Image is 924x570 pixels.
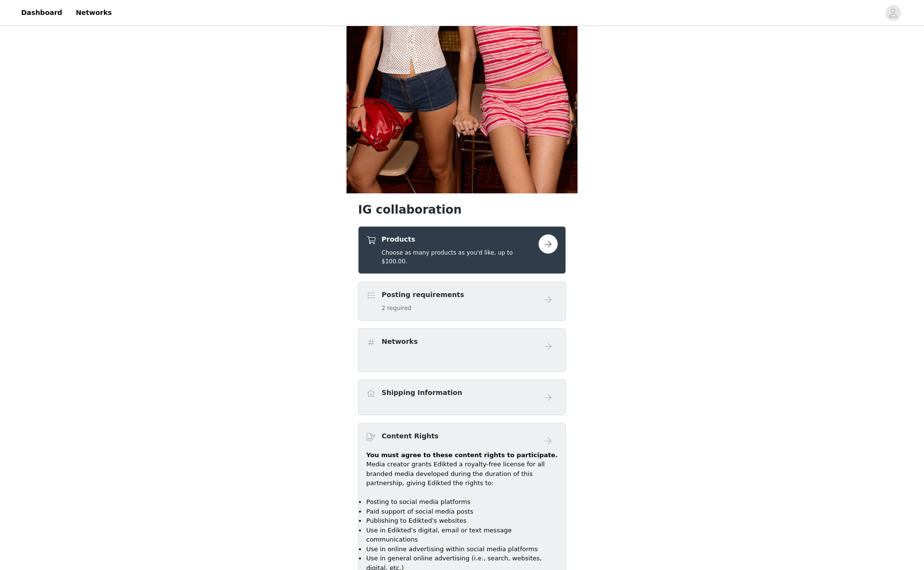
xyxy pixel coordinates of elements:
[382,248,539,266] h5: Choose as many products as you'd like, up to $100.00.
[358,380,566,415] div: Shipping Information
[366,544,558,554] li: Use in online advertising within social media platforms
[366,451,558,459] strong: You must agree to these content rights to participate.
[366,516,558,526] li: Publishing to Edikted's websites
[358,282,566,321] div: Posting requirements
[358,201,566,218] h1: IG collaboration
[382,431,438,441] h4: Content Rights
[358,328,566,372] div: Networks
[888,5,898,21] div: avatar
[358,226,566,274] div: Products
[70,2,117,24] a: Networks
[382,337,418,347] h4: Networks
[366,497,558,507] li: Posting to social media platforms
[382,304,464,312] h5: 2 required
[382,388,462,398] h4: Shipping Information
[366,460,558,488] p: Media creator grants Edikted a royalty-free license for all branded media developed during the du...
[366,507,558,516] li: Paid support of social media posts
[382,234,539,244] h4: Products
[366,526,558,544] li: Use in Edikted's digital, email or text message communications
[15,2,68,24] a: Dashboard
[382,290,464,300] h4: Posting requirements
